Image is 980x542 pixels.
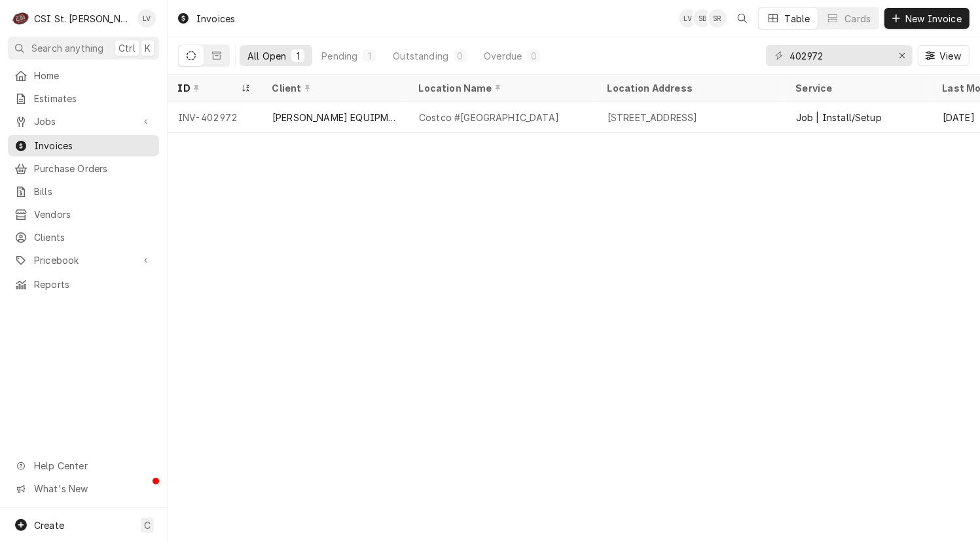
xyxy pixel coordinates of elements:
div: C [12,9,30,27]
div: Lisa Vestal's Avatar [679,9,697,27]
a: Purchase Orders [8,158,159,179]
div: Service [796,81,919,95]
a: Clients [8,226,159,248]
span: View [937,49,964,63]
div: CSI St. [PERSON_NAME] [34,12,130,26]
div: Job | Install/Setup [796,111,882,124]
span: Search anything [31,41,103,55]
span: Invoices [34,139,153,153]
div: [PERSON_NAME] EQUIPMENT MANUFACTURING [272,111,398,124]
div: 0 [530,49,537,63]
span: Jobs [34,115,133,128]
a: Home [8,65,159,86]
span: Clients [34,230,153,244]
div: ID [178,81,238,95]
a: Estimates [8,88,159,109]
span: Ctrl [118,41,136,55]
div: 1 [294,49,302,63]
div: LV [679,9,697,27]
a: Reports [8,274,159,295]
button: View [918,45,970,66]
a: Go to Help Center [8,455,159,477]
div: Costco #[GEOGRAPHIC_DATA] [419,111,559,124]
span: C [144,518,151,532]
span: Purchase Orders [34,162,153,175]
span: Vendors [34,208,153,221]
div: Location Name [419,81,584,95]
div: INV-402972 [168,101,262,133]
a: Vendors [8,204,159,225]
span: Bills [34,185,153,198]
div: SB [693,9,712,27]
span: Pricebook [34,253,133,267]
div: Table [785,12,810,26]
a: Invoices [8,135,159,156]
span: Home [34,69,153,82]
span: K [145,41,151,55]
div: Outstanding [393,49,448,63]
button: New Invoice [884,8,970,29]
div: Cards [844,12,871,26]
a: Go to Pricebook [8,249,159,271]
span: Create [34,520,64,531]
div: 0 [456,49,464,63]
button: Search anythingCtrlK [8,37,159,60]
a: Bills [8,181,159,202]
div: Overdue [484,49,522,63]
span: New Invoice [903,12,964,26]
div: SR [708,9,727,27]
span: Estimates [34,92,153,105]
div: Lisa Vestal's Avatar [137,9,156,27]
span: Help Center [34,459,151,473]
div: Client [272,81,395,95]
a: Go to Jobs [8,111,159,132]
div: LV [137,9,156,27]
input: Keyword search [789,45,888,66]
div: CSI St. Louis's Avatar [12,9,30,27]
span: What's New [34,482,151,496]
div: [STREET_ADDRESS] [608,111,698,124]
button: Open search [732,8,753,29]
a: Go to What's New [8,478,159,499]
button: Erase input [892,45,913,66]
div: All Open [247,49,286,63]
div: Stephani Roth's Avatar [708,9,727,27]
div: Shayla Bell's Avatar [693,9,712,27]
div: Location Address [608,81,772,95]
span: Reports [34,278,153,291]
div: Pending [321,49,357,63]
div: 1 [365,49,373,63]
